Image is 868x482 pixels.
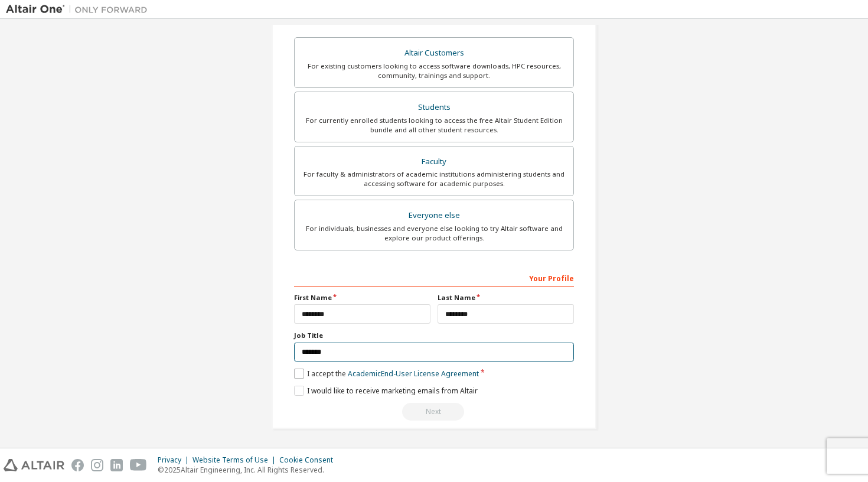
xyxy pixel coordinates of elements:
[302,170,566,188] div: For faculty & administrators of academic institutions administering students and accessing softwa...
[302,224,566,243] div: For individuals, businesses and everyone else looking to try Altair software and explore our prod...
[158,465,340,475] p: © 2025 Altair Engineering, Inc. All Rights Reserved.
[302,116,566,135] div: For currently enrolled students looking to access the free Altair Student Edition bundle and all ...
[294,293,430,302] label: First Name
[71,459,84,471] img: facebook.svg
[302,154,566,170] div: Faculty
[302,207,566,224] div: Everyone else
[438,293,574,302] label: Last Name
[91,459,103,471] img: instagram.svg
[110,459,123,471] img: linkedin.svg
[302,45,566,61] div: Altair Customers
[279,455,340,465] div: Cookie Consent
[6,4,154,15] img: Altair One
[4,459,64,471] img: altair_logo.svg
[192,455,279,465] div: Website Terms of Use
[348,369,479,379] a: Academic End-User License Agreement
[294,386,478,396] label: I would like to receive marketing emails from Altair
[294,331,574,340] label: Job Title
[302,61,566,80] div: For existing customers looking to access software downloads, HPC resources, community, trainings ...
[294,369,479,379] label: I accept the
[302,99,566,116] div: Students
[294,268,574,287] div: Your Profile
[294,403,574,421] div: Read and acccept EULA to continue
[158,455,192,465] div: Privacy
[130,459,147,471] img: youtube.svg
